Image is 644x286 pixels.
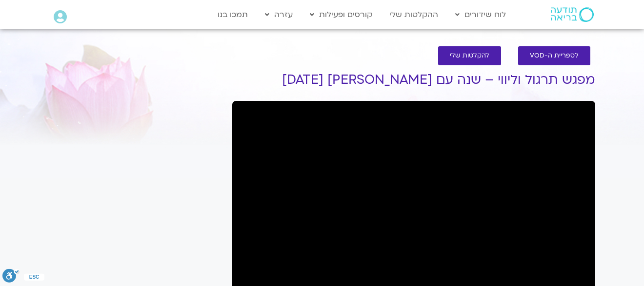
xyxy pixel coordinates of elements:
[438,46,501,65] a: להקלטות שלי
[305,5,377,24] a: קורסים ופעילות
[450,52,489,59] span: להקלטות שלי
[232,73,595,87] h1: מפגש תרגול וליווי – שנה עם [PERSON_NAME] [DATE]
[260,5,298,24] a: עזרה
[213,5,253,24] a: תמכו בנו
[530,52,579,59] span: לספריית ה-VOD
[450,5,511,24] a: לוח שידורים
[518,46,590,65] a: לספריית ה-VOD
[384,5,443,24] a: ההקלטות שלי
[551,7,594,22] img: תודעה בריאה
